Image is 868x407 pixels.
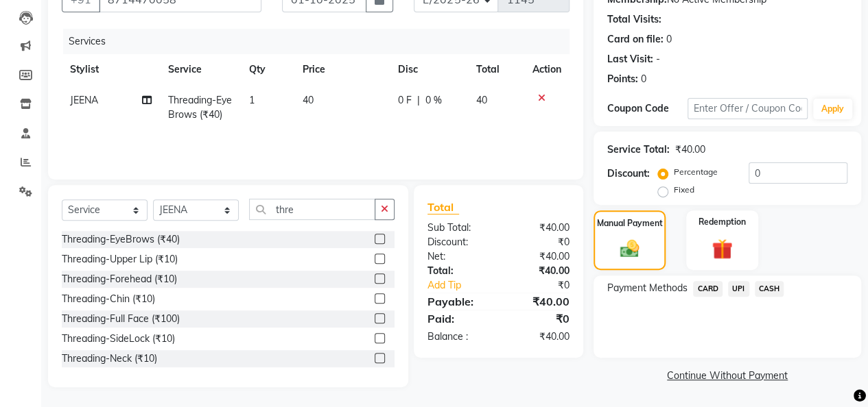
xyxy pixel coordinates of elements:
input: Search or Scan [249,199,375,220]
div: Last Visit: [607,52,653,66]
div: ₹0 [498,310,580,327]
th: Disc [390,54,468,85]
div: 0 [666,32,672,47]
div: ₹40.00 [498,264,580,278]
label: Percentage [674,166,718,178]
span: CARD [693,281,723,297]
span: 0 % [425,93,442,108]
div: Total Visits: [607,12,661,27]
div: ₹0 [498,235,580,249]
button: Apply [813,99,852,119]
span: | [417,93,420,108]
span: 0 F [398,93,412,108]
label: Redemption [699,216,746,228]
div: Payable: [417,293,499,310]
div: Service Total: [607,143,670,157]
div: Threading-Forehead (₹10) [62,272,177,286]
div: Card on file: [607,32,664,47]
div: Threading-Neck (₹10) [62,351,157,366]
div: ₹40.00 [498,249,580,264]
div: Discount: [607,166,650,181]
span: UPI [728,281,749,297]
div: Paid: [417,310,499,327]
th: Stylist [62,54,160,85]
div: ₹40.00 [498,221,580,235]
div: Services [63,29,580,54]
span: Threading-EyeBrows (₹40) [168,94,232,121]
a: Add Tip [417,278,512,293]
div: Total: [417,264,499,278]
th: Total [468,54,524,85]
th: Price [294,54,390,85]
th: Qty [241,54,294,85]
div: Coupon Code [607,101,688,116]
th: Service [160,54,240,85]
input: Enter Offer / Coupon Code [688,98,808,119]
span: CASH [755,281,784,297]
div: Threading-EyeBrows (₹40) [62,232,180,247]
a: Continue Without Payment [596,369,858,383]
div: ₹40.00 [498,293,580,310]
span: JEENA [70,94,98,106]
div: Discount: [417,235,499,249]
span: 40 [476,94,487,106]
span: 1 [249,94,255,106]
div: Sub Total: [417,221,499,235]
img: _gift.svg [705,236,739,262]
div: Threading-Upper Lip (₹10) [62,252,178,267]
div: Threading-Chin (₹10) [62,292,155,306]
div: Balance : [417,330,499,344]
div: Threading-Full Face (₹100) [62,312,180,326]
label: Fixed [674,184,694,196]
div: - [656,52,660,66]
div: ₹0 [512,278,580,293]
th: Action [524,54,570,85]
span: 40 [303,94,314,106]
div: Net: [417,249,499,264]
span: Payment Methods [607,281,688,295]
div: ₹40.00 [675,143,705,157]
div: Points: [607,72,638,86]
label: Manual Payment [597,217,663,230]
img: _cash.svg [614,238,646,260]
span: Total [427,200,459,214]
div: ₹40.00 [498,330,580,344]
div: Threading-SideLock (₹10) [62,332,175,346]
div: 0 [641,72,646,86]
